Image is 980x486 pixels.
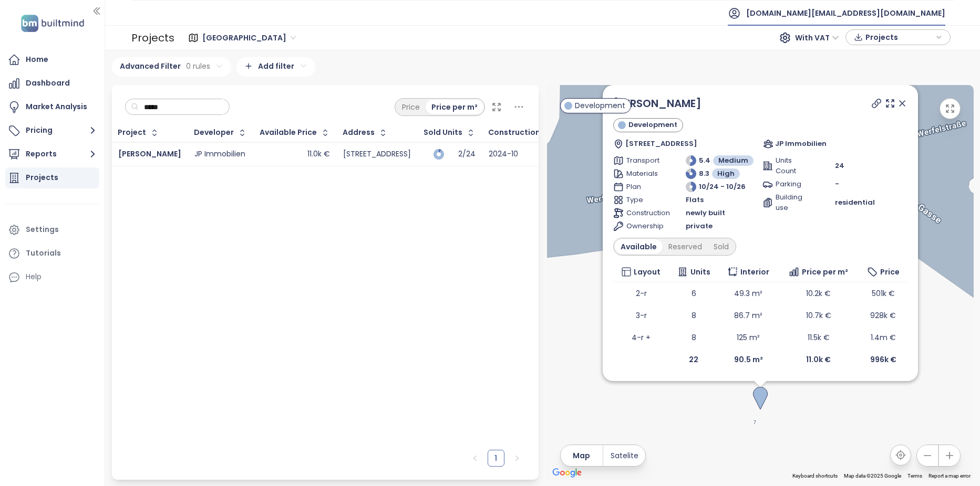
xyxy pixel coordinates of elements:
a: [PERSON_NAME] [118,149,181,159]
div: Help [26,270,42,283]
td: 86.7 m² [718,304,778,326]
div: Available Price [260,129,317,136]
div: 2024-10 [489,150,518,159]
button: Keyboard shortcuts [792,472,838,480]
span: Price [880,266,899,278]
div: Project [118,129,146,136]
b: 22 [689,354,698,365]
div: Settings [26,223,59,236]
a: Report a map error [929,473,971,479]
span: 0 rules [186,60,210,72]
button: right [509,450,525,467]
div: Reserved [663,239,708,254]
div: Help [5,267,99,288]
a: Market Analysis [5,97,99,118]
div: 2/24 [449,151,476,157]
span: Price per m² [802,266,848,278]
li: Next Page [509,450,525,467]
td: 3-r [613,304,669,326]
a: Tutorials [5,243,99,264]
span: 10.2k € [806,288,831,299]
span: newly built [686,208,725,218]
span: Building use [775,192,811,213]
div: Tutorials [26,247,61,260]
td: 8 [669,304,718,326]
span: Transport [626,155,663,166]
div: Home [26,53,48,66]
div: Advanced Filter [112,57,231,77]
div: [STREET_ADDRESS] [343,150,411,159]
span: 5.4 [699,155,710,166]
span: Units Count [775,155,811,176]
div: Projects [131,27,174,48]
a: Open this area in Google Maps (opens a new window) [550,466,584,480]
div: Construction Start [488,129,562,136]
span: left [472,455,478,461]
div: Price per m² [426,100,483,114]
button: Satelite [603,445,645,466]
span: private [686,221,713,231]
div: Market Analysis [26,100,87,113]
a: 1 [488,450,504,466]
div: Sold [708,239,735,254]
span: Units [690,266,710,278]
div: Price [396,100,426,114]
a: Terms (opens in new tab) [907,473,922,479]
span: Materials [626,168,663,179]
span: With VAT [795,30,839,46]
span: Projects [865,29,933,45]
span: 928k € [870,310,896,321]
span: Parking [775,179,811,189]
span: Layout [633,266,660,278]
button: left [467,450,483,467]
td: 2-r [613,282,669,304]
td: 8 [669,326,718,348]
span: residential [834,197,874,208]
span: Ownership [626,221,663,231]
td: 125 m² [718,326,778,348]
b: 996k € [870,354,896,365]
b: 90.5 m² [734,354,762,365]
div: Add filter [236,57,315,77]
span: 10/24 - 10/26 [699,182,746,192]
span: Flats [686,195,704,205]
span: Vienna [202,30,296,46]
span: Satelite [611,450,638,461]
span: Map [573,450,590,461]
span: Development [628,120,677,130]
span: Interior [740,266,769,278]
a: [PERSON_NAME] [613,96,702,111]
span: 501k € [871,288,894,299]
span: [STREET_ADDRESS] [625,139,697,149]
div: JP Immobilien [194,150,245,159]
span: - [834,179,839,189]
span: [DOMAIN_NAME][EMAIL_ADDRESS][DOMAIN_NAME] [746,1,945,26]
span: 24 [834,161,844,171]
span: right [514,455,520,461]
span: Construction [626,208,663,218]
button: Map [561,445,603,466]
span: High [717,168,735,179]
div: Address [343,129,375,136]
span: Sold Units [424,129,462,136]
span: Medium [718,155,748,166]
li: 1 [488,450,504,467]
button: Reports [5,144,99,165]
span: 10.7k € [806,310,831,321]
div: Projects [26,171,58,184]
span: Type [626,195,663,205]
li: Previous Page [467,450,483,467]
td: 4-r + [613,326,669,348]
div: button [851,29,945,45]
td: 49.3 m² [718,282,778,304]
span: 11.5k € [807,332,829,343]
b: 11.0k € [806,354,831,365]
div: 11.0k € [307,150,330,159]
a: Home [5,49,99,70]
div: Developer [194,129,234,136]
